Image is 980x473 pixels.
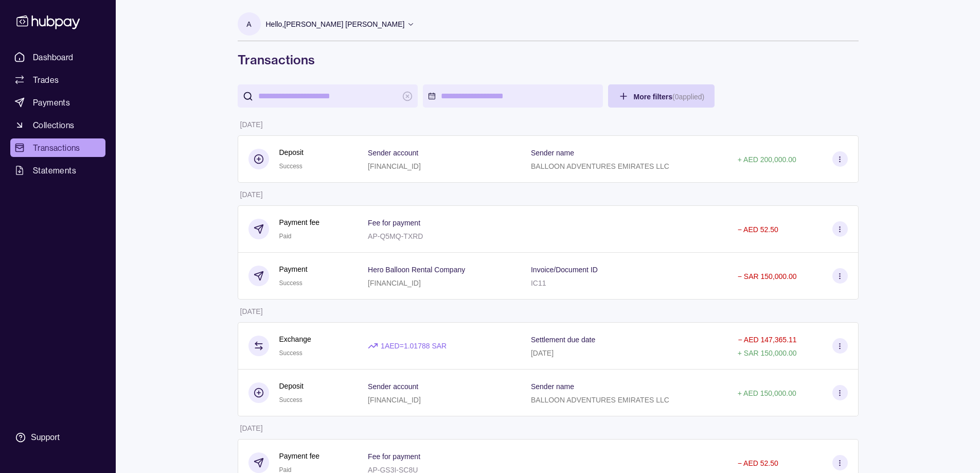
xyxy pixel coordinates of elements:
h1: Transactions [238,51,859,68]
p: BALLOON ADVENTURES EMIRATES LLC [531,162,669,170]
p: 1 AED = 1.01788 SAR [381,340,447,352]
p: Deposit [279,147,304,158]
span: Paid [279,233,292,240]
p: + AED 150,000.00 [738,389,796,397]
p: [DATE] [240,120,263,129]
p: [FINANCIAL_ID] [368,396,421,404]
p: − AED 147,365.11 [738,336,797,344]
p: Sender name [531,382,574,391]
a: Dashboard [10,48,105,66]
p: Sender account [368,149,418,157]
span: More filters [634,93,705,101]
p: Settlement due date [531,336,595,344]
button: More filters(0applied) [608,84,715,108]
p: Sender name [531,149,574,157]
p: IC11 [531,279,546,287]
p: − AED 52.50 [738,225,778,234]
a: Support [10,427,105,448]
p: A [246,19,251,30]
p: − AED 52.50 [738,459,778,467]
p: Fee for payment [368,219,420,227]
span: Success [279,279,302,287]
p: BALLOON ADVENTURES EMIRATES LLC [531,396,669,404]
p: Invoice/Document ID [531,266,598,274]
p: [FINANCIAL_ID] [368,279,421,287]
p: Hero Balloon Rental Company [368,266,465,274]
a: Statements [10,161,105,180]
p: Deposit [279,380,304,392]
p: AP-Q5MQ-TXRD [368,232,423,240]
a: Trades [10,71,105,89]
p: Payment fee [279,217,320,228]
a: Collections [10,116,105,134]
p: ( 0 applied) [672,93,704,101]
p: [DATE] [240,190,263,199]
p: [DATE] [240,424,263,432]
p: Exchange [279,334,311,345]
span: Collections [33,119,74,131]
p: [DATE] [240,307,263,316]
p: [FINANCIAL_ID] [368,162,421,170]
span: Statements [33,164,76,177]
p: Fee for payment [368,452,420,461]
input: search [258,84,397,108]
span: Success [279,163,302,170]
span: Success [279,349,302,357]
a: Transactions [10,138,105,157]
p: [DATE] [531,349,554,357]
span: Success [279,396,302,404]
p: Payment [279,264,308,275]
div: Support [31,432,60,443]
p: Payment fee [279,450,320,462]
span: Dashboard [33,51,74,63]
p: − SAR 150,000.00 [738,272,797,281]
span: Payments [33,96,70,109]
span: Transactions [33,142,80,154]
p: Sender account [368,382,418,391]
p: + SAR 150,000.00 [738,349,797,357]
p: Hello, [PERSON_NAME] [PERSON_NAME] [266,19,405,30]
a: Payments [10,93,105,112]
p: + AED 200,000.00 [738,155,796,164]
span: Trades [33,74,59,86]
